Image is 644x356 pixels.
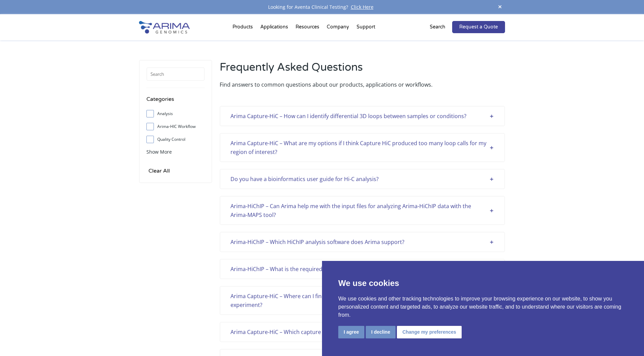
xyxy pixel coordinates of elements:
div: Arima Capture-HiC – Where can I find the baitmap and fragment file for my Arima Capture-HiC exper... [230,292,494,309]
div: Arima Capture-HiC – How can I identify differential 3D loops between samples or conditions? [230,112,494,120]
p: We use cookies [338,277,628,289]
span: Show More [146,149,172,155]
button: Change my preferences [397,326,462,338]
div: Arima Capture-HiC – Which capture Hi-C software does Arima support? [230,328,494,336]
img: Arima-Genomics-logo [139,21,190,34]
h4: Categories [146,95,205,109]
a: Request a Quote [452,21,505,33]
div: Arima Capture-HiC – What are my options if I think Capture HiC produced too many loop calls for m... [230,139,494,156]
h2: Frequently Asked Questions [220,60,505,80]
p: Find answers to common questions about our products, applications or workflows. [220,80,505,89]
div: Arima-HiChIP – Which HiChIP analysis software does Arima support? [230,238,494,246]
label: Analysis [146,109,205,119]
button: I decline [366,326,396,338]
button: I agree [338,326,364,338]
p: Search [430,23,445,31]
a: Click Here [348,4,376,10]
div: Looking for Aventa Clinical Testing? [139,3,505,12]
div: Arima-HiChIP – Can Arima help me with the input files for analyzing Arima-HiChIP data with the Ar... [230,202,494,219]
p: We use cookies and other tracking technologies to improve your browsing experience on our website... [338,295,628,319]
input: Clear All [146,166,172,176]
div: Do you have a bioinformatics user guide for Hi-C analysis? [230,175,494,183]
input: Search [146,67,205,81]
label: Quality Control [146,134,205,144]
div: Arima-HiChIP – What is the required sequencing depth for my Arima HiChIP libraries? [230,265,494,273]
label: Arima-HIC Workflow [146,121,205,132]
